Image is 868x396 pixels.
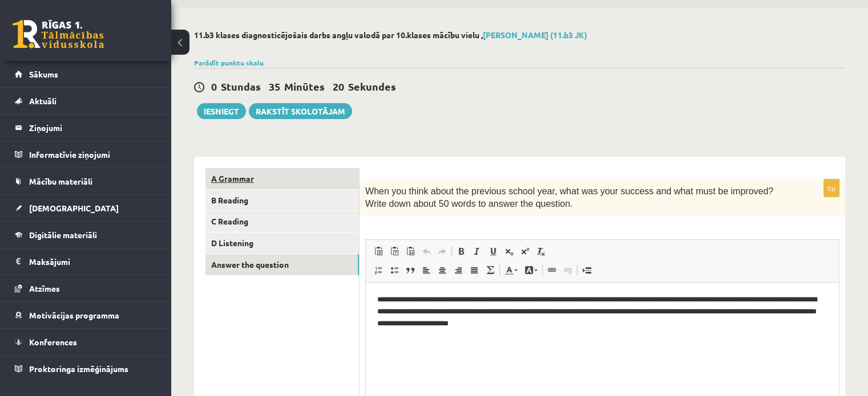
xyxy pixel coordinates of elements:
a: Sākums [15,61,157,87]
a: D Listening [205,232,359,254]
a: По центру [434,263,450,277]
button: Iesniegt [197,103,246,119]
a: Digitālie materiāli [15,222,157,248]
a: Parādīt punktu skalu [194,58,264,67]
a: Вставить разрыв страницы для печати [579,263,595,277]
span: Motivācijas programma [29,310,119,320]
a: По правому краю [450,263,466,277]
span: [DEMOGRAPHIC_DATA] [29,203,119,213]
a: Rīgas 1. Tālmācības vidusskola [13,20,104,48]
a: Повторить (Ctrl+Y) [434,244,450,259]
span: 35 [269,80,280,93]
span: Mācību materiāli [29,176,92,186]
a: Цвет фона [521,263,541,277]
a: Убрать форматирование [533,244,549,259]
a: Цитата [402,263,418,277]
span: 20 [333,80,344,93]
a: Вставить (Ctrl+V) [370,244,386,259]
a: Maksājumi [15,248,157,275]
a: По ширине [466,263,482,277]
legend: Ziņojumi [29,115,157,141]
a: Rakstīt skolotājam [249,103,352,119]
span: Sākums [29,69,58,79]
span: Digitālie materiāli [29,230,97,240]
span: Aktuāli [29,96,56,106]
span: Stundas [221,80,261,93]
a: Proktoringa izmēģinājums [15,356,157,382]
a: Математика [482,263,498,277]
a: B Reading [205,190,359,211]
a: Motivācijas programma [15,302,157,328]
a: C Reading [205,211,359,232]
a: Надстрочный индекс [517,244,533,259]
span: Proktoringa izmēģinājums [29,364,128,374]
legend: Informatīvie ziņojumi [29,141,157,168]
a: Atzīmes [15,275,157,301]
a: Answer the question [205,254,359,275]
a: Подстрочный индекс [501,244,517,259]
span: Atzīmes [29,283,60,293]
a: Вставить из Word [402,244,418,259]
h2: 11.b3 klases diagnosticējošais darbs angļu valodā par 10.klases mācību vielu , [194,30,845,40]
a: Konferences [15,329,157,355]
a: Вставить/Редактировать ссылку (Ctrl+K) [544,263,560,277]
span: Minūtes [284,80,325,93]
a: Отменить (Ctrl+Z) [418,244,434,259]
a: Ziņojumi [15,115,157,141]
a: Полужирный (Ctrl+B) [453,244,469,259]
a: Mācību materiāli [15,168,157,194]
p: 0p [823,179,839,197]
a: Цвет текста [501,263,521,277]
a: Вставить только текст (Ctrl+Shift+V) [386,244,402,259]
a: Подчеркнутый (Ctrl+U) [485,244,501,259]
a: Убрать ссылку [560,263,576,277]
a: A Grammar [205,168,359,189]
a: Вставить / удалить нумерованный список [370,263,386,277]
a: Вставить / удалить маркированный список [386,263,402,277]
span: Konferences [29,337,77,347]
a: Курсив (Ctrl+I) [469,244,485,259]
a: [PERSON_NAME] (11.b3 JK) [483,30,587,40]
span: 0 [211,80,217,93]
a: Informatīvie ziņojumi [15,141,157,168]
a: [DEMOGRAPHIC_DATA] [15,195,157,221]
legend: Maksājumi [29,248,157,275]
a: Aktuāli [15,88,157,114]
a: По левому краю [418,263,434,277]
span: When you think about the previous school year, what was your success and what must be improved? W... [365,186,773,209]
span: Sekundes [348,80,396,93]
